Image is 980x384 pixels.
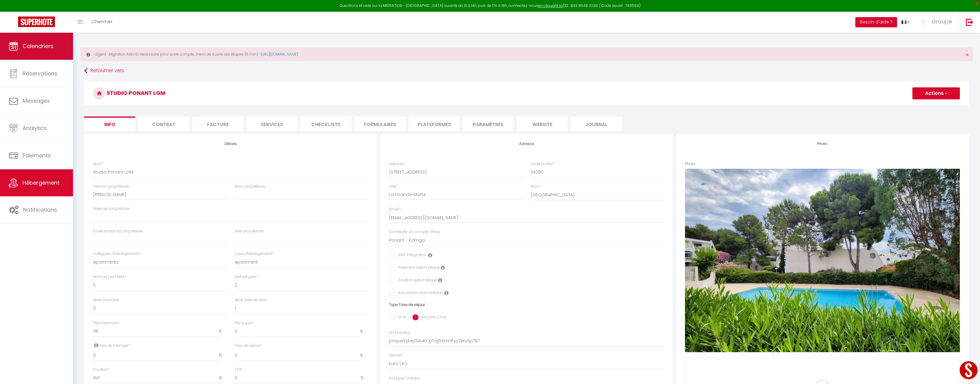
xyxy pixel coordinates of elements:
[93,297,119,303] label: Nbre chambre
[912,87,960,99] button: Actions
[80,47,973,61] div: Urgent : Migration Airbnb nécessaire pour votre compte, merci de suivre ces étapes (5 min) -
[93,206,129,212] label: Adresse propriétaire
[463,116,514,131] li: Paramètres
[93,343,130,349] label: Frais de ménage
[966,51,969,59] span: ×
[360,326,368,337] span: €
[409,116,460,131] li: Plateformes
[808,256,837,265] button: Supprimer
[685,161,695,167] label: Photo
[23,206,57,213] span: Notifications
[94,343,98,348] i: Frais de ménage
[389,376,420,381] label: Assigner Checkin
[932,18,952,25] span: Groupe
[389,352,403,358] label: Devise
[235,228,264,234] label: Ville propriétaire
[235,184,265,189] label: Nom propriétaire
[389,229,440,235] label: Connecter un compte Stripe
[389,330,410,336] label: SH propKey
[389,161,405,167] label: Adresse
[18,17,55,27] img: Super Booking
[395,265,440,271] label: Paiement automatique
[395,277,437,284] label: Caution automatique
[855,17,897,27] button: Besoin d'aide ?
[261,52,298,57] a: [URL][DOMAIN_NAME]
[84,81,969,105] h3: Studio Ponant LGM
[418,314,446,321] label: Par pers / nuit
[235,297,267,303] label: Nbre salle de bain
[23,179,59,186] span: Hébergement
[93,274,126,280] label: Nom de pers MAX
[219,373,227,383] span: €
[531,161,555,167] label: Code postal
[93,367,109,373] label: Caution
[300,116,352,131] li: Checklists
[246,116,297,131] li: Services
[235,320,254,326] label: Prix suppl
[192,116,243,131] li: Facture
[361,373,368,383] span: %
[23,97,50,104] span: Messages
[235,343,262,349] label: Taxe de séjour
[571,116,622,131] li: Journal
[84,116,135,131] li: Info
[23,70,57,77] span: Réservations
[138,116,189,131] li: Contrat
[360,350,368,361] span: €
[23,42,53,50] span: Calendriers
[919,17,928,26] img: ...
[389,207,401,212] label: Email
[93,184,129,189] label: Prénom propriétaire
[219,326,227,337] span: €
[93,228,143,234] label: Code postal du propriétaire
[93,142,368,146] h4: Détails
[219,350,227,361] span: €
[87,12,117,33] a: Chercher
[235,274,259,280] label: Default pers.
[538,3,563,8] a: en cliquant ici
[93,161,104,167] label: Nom
[355,116,406,131] li: Formulaires
[389,184,398,189] label: Ville
[395,314,406,321] label: En %
[23,124,47,132] span: Analytics
[93,251,141,257] label: Catégorie d'hébergement
[966,18,973,26] img: logout
[685,142,960,146] h4: Photo
[966,52,969,58] button: Close
[92,18,112,25] span: Chercher
[517,116,568,131] li: website
[389,142,664,146] h4: Adresse
[235,367,243,373] label: TVA
[955,359,980,384] iframe: LiveChat chat widget
[23,152,51,159] span: Paiements
[93,320,120,326] label: Prix minimum
[389,303,664,307] h6: Type Taxe de séjour
[235,251,274,257] label: Type d'hébergement
[531,184,541,189] label: Pays
[914,12,960,33] a: ... Groupe
[84,65,969,76] a: Retourner vers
